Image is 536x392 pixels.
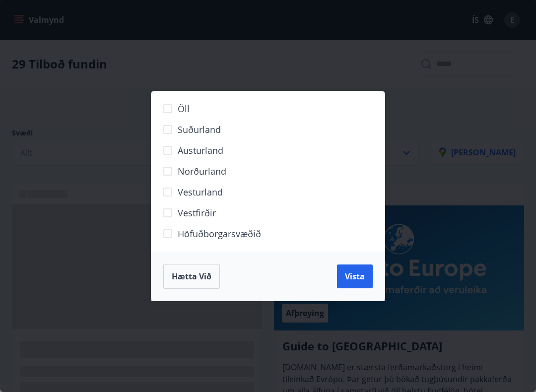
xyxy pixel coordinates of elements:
[178,206,216,219] span: Vestfirðir
[178,144,223,157] span: Austurland
[163,264,220,289] button: Hætta við
[345,271,365,282] span: Vista
[178,186,223,198] span: Vesturland
[178,227,261,240] span: Höfuðborgarsvæðið
[337,264,373,288] button: Vista
[178,102,190,115] span: Öll
[172,271,211,282] span: Hætta við
[178,123,221,136] span: Suðurland
[178,165,226,178] span: Norðurland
